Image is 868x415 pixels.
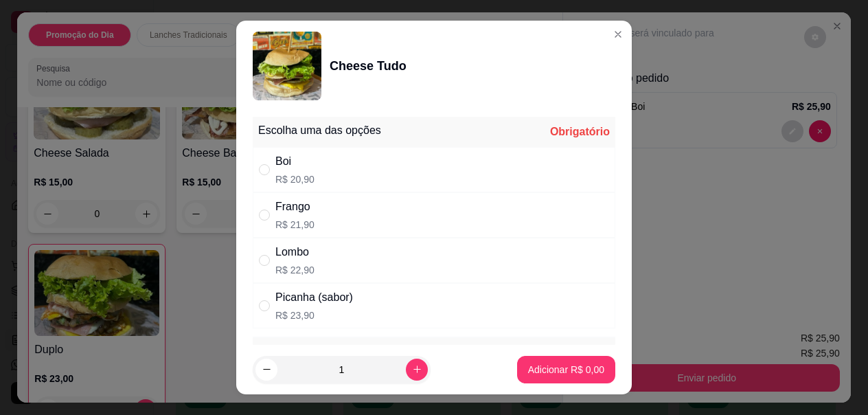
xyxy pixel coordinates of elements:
button: increase-product-quantity [406,359,428,381]
div: Picanha (sabor) [275,289,353,306]
p: R$ 20,90 [275,172,315,186]
p: R$ 23,90 [275,309,353,322]
div: Lombo [275,244,315,260]
div: Cheese Tudo [330,56,407,76]
div: Escolha uma das opções [258,122,381,139]
button: Adicionar R$ 0,00 [517,356,615,383]
div: Frango [275,199,315,215]
div: Boi [275,153,315,170]
p: R$ 22,90 [275,263,315,277]
button: Close [607,23,629,45]
p: Adicionar R$ 0,00 [528,363,604,377]
img: product-image [253,32,321,100]
div: Adicionais [258,344,356,360]
button: decrease-product-quantity [255,359,277,381]
div: Obrigatório [550,124,610,140]
p: R$ 21,90 [275,218,315,232]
